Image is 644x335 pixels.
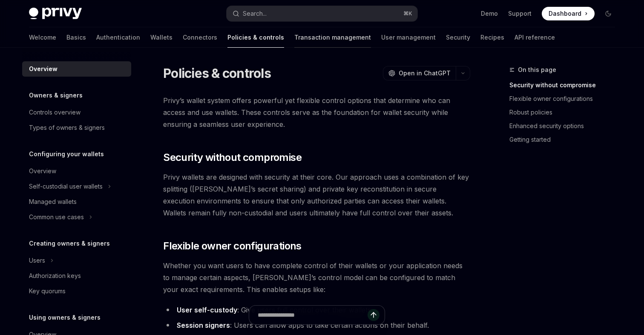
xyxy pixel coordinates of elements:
[29,312,101,323] h5: Using owners & signers
[163,94,470,130] span: Privy’s wallet system offers powerful yet flexible control options that determine who can access ...
[508,9,532,18] a: Support
[66,27,86,48] a: Basics
[399,69,451,77] span: Open in ChatGPT
[446,27,470,48] a: Security
[29,8,82,20] img: dark logo
[29,212,84,222] div: Common use cases
[509,78,622,92] a: Security without compromise
[29,255,45,266] div: Users
[22,120,131,135] a: Types of owners & signers
[601,7,615,20] button: Toggle dark mode
[163,171,470,219] span: Privy wallets are designed with security at their core. Our approach uses a combination of key sp...
[515,27,555,48] a: API reference
[29,90,83,100] h5: Owners & signers
[22,283,131,299] a: Key quorums
[22,209,131,225] button: Common use cases
[22,194,131,209] a: Managed wallets
[509,133,622,146] a: Getting started
[163,151,302,164] span: Security without compromise
[294,27,371,48] a: Transaction management
[29,238,110,249] h5: Creating owners & signers
[368,309,379,321] button: Send message
[509,92,622,106] a: Flexible owner configurations
[481,9,498,18] a: Demo
[29,27,56,48] a: Welcome
[243,9,267,19] div: Search...
[29,286,66,296] div: Key quorums
[383,66,456,80] button: Open in ChatGPT
[163,239,302,253] span: Flexible owner configurations
[29,197,77,207] div: Managed wallets
[22,105,131,120] a: Controls overview
[22,179,131,194] button: Self-custodial user wallets
[29,166,56,176] div: Overview
[403,10,412,17] span: ⌘ K
[258,306,368,324] input: Ask a question...
[227,6,417,21] button: Search...⌘K
[29,107,80,117] div: Controls overview
[183,27,217,48] a: Connectors
[542,7,595,20] a: Dashboard
[22,61,131,77] a: Overview
[509,106,622,119] a: Robust policies
[29,271,81,281] div: Authorization keys
[518,65,556,75] span: On this page
[29,181,103,192] div: Self-custodial user wallets
[150,27,172,48] a: Wallets
[29,149,104,159] h5: Configuring your wallets
[480,27,504,48] a: Recipes
[227,27,284,48] a: Policies & controls
[163,260,470,295] span: Whether you want users to have complete control of their wallets or your application needs to man...
[22,253,131,268] button: Users
[163,66,271,81] h1: Policies & controls
[29,123,105,133] div: Types of owners & signers
[22,268,131,283] a: Authorization keys
[96,27,140,48] a: Authentication
[549,9,581,18] span: Dashboard
[509,119,622,133] a: Enhanced security options
[29,64,57,74] div: Overview
[381,27,436,48] a: User management
[22,163,131,179] a: Overview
